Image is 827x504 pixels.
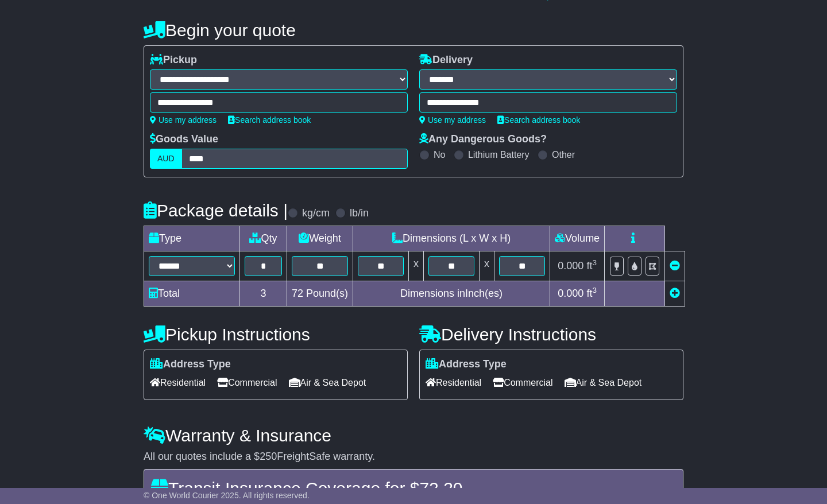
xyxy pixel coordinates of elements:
td: Pound(s) [287,281,353,307]
sup: 3 [592,258,597,267]
label: kg/cm [302,207,330,220]
td: Qty [240,226,287,251]
td: 3 [240,281,287,307]
label: Pickup [150,54,197,67]
label: Other [552,149,575,160]
span: 250 [260,451,277,462]
a: Search address book [228,115,311,125]
label: Goods Value [150,133,218,146]
span: ft [586,288,597,299]
a: Remove this item [670,260,680,272]
a: Use my address [419,115,486,125]
span: Air & Sea Depot [565,374,642,391]
label: AUD [150,149,182,169]
label: Any Dangerous Goods? [419,133,547,146]
span: Residential [150,374,206,391]
td: x [480,251,494,281]
h4: Warranty & Insurance [144,426,683,445]
td: Weight [287,226,353,251]
span: ft [586,260,597,272]
td: Type [144,226,240,251]
sup: 3 [592,286,597,294]
label: Lithium Battery [468,149,530,160]
span: Residential [426,374,481,391]
span: Commercial [217,374,277,391]
label: Address Type [150,358,231,371]
h4: Transit Insurance Coverage for $ [151,479,676,498]
span: 0.000 [558,288,583,299]
label: No [434,149,445,160]
label: lb/in [350,207,369,220]
a: Add new item [670,288,680,299]
div: All our quotes include a $ FreightSafe warranty. [144,451,683,463]
h4: Pickup Instructions [144,325,408,344]
td: Total [144,281,240,307]
h4: Delivery Instructions [419,325,683,344]
a: Use my address [150,115,217,125]
span: 0.000 [558,260,583,272]
span: Air & Sea Depot [289,374,366,391]
h4: Package details | [144,201,288,220]
h4: Begin your quote [144,21,683,40]
a: Search address book [497,115,580,125]
span: 72 [292,288,303,299]
span: Commercial [493,374,552,391]
td: x [409,251,424,281]
span: © One World Courier 2025. All rights reserved. [144,491,310,500]
label: Delivery [419,54,473,67]
span: 72.20 [419,479,462,498]
td: Dimensions in Inch(es) [353,281,550,307]
td: Dimensions (L x W x H) [353,226,550,251]
td: Volume [550,226,605,251]
label: Address Type [426,358,507,371]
